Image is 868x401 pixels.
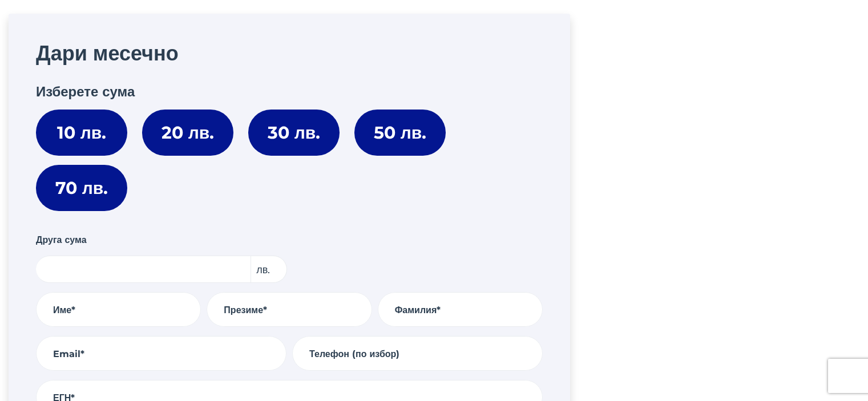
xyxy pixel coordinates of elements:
[36,233,87,248] label: Друга сума
[142,110,233,156] label: 20 лв.
[36,165,127,211] label: 70 лв.
[248,110,340,156] label: 30 лв.
[36,41,543,66] h2: Дари месечно
[36,84,543,100] h3: Изберете сума
[354,110,446,156] label: 50 лв.
[250,256,287,283] span: лв.
[36,110,127,156] label: 10 лв.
